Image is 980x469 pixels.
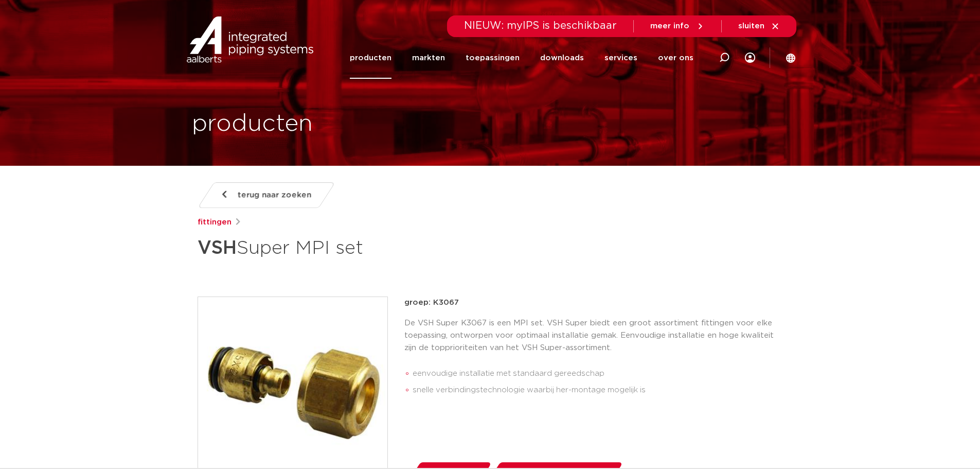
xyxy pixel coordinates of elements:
li: snelle verbindingstechnologie waarbij her-montage mogelijk is [413,382,783,398]
h1: Super MPI set [198,233,584,264]
nav: Menu [350,37,693,79]
a: over ons [658,37,693,79]
a: producten [350,37,391,79]
span: meer info [650,22,689,30]
a: fittingen [198,216,231,229]
a: terug naar zoeken [197,182,335,208]
span: terug naar zoeken [238,187,311,203]
div: my IPS [745,37,755,79]
span: sluiten [738,22,764,30]
a: sluiten [738,22,780,31]
a: toepassingen [466,37,520,79]
a: downloads [540,37,584,79]
strong: VSH [198,239,237,257]
a: services [604,37,637,79]
h1: producten [192,108,313,141]
a: meer info [650,22,705,31]
p: De VSH Super K3067 is een MPI set. VSH Super biedt een groot assortiment fittingen voor elke toep... [404,317,783,354]
span: NIEUW: myIPS is beschikbaar [464,21,617,31]
li: eenvoudige installatie met standaard gereedschap [413,366,783,382]
p: groep: K3067 [404,297,783,309]
a: markten [412,37,445,79]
